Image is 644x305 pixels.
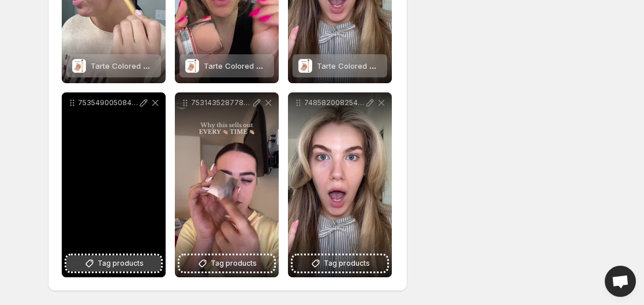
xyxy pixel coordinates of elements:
span: Tarte Colored Clay CC Undereye Corrector [317,61,474,70]
button: Tag products [66,255,161,271]
img: Tarte Colored Clay CC Undereye Corrector [185,59,199,73]
div: 7485820082547903787Tag products [288,92,392,277]
span: Tag products [324,258,370,269]
img: Tarte Colored Clay CC Undereye Corrector [72,59,86,73]
span: Tag products [98,258,144,269]
p: 7535490050843364663 [78,98,138,107]
div: 7531435287788981518Tag products [175,92,279,277]
p: 7485820082547903787 [304,98,364,107]
span: Tarte Colored Clay CC Undereye Corrector [204,61,361,70]
a: Open chat [605,266,636,297]
button: Tag products [293,255,387,271]
span: Tag products [211,258,257,269]
button: Tag products [179,255,274,271]
div: 7535490050843364663Tag products [62,92,166,277]
span: Tarte Colored Clay CC Undereye Corrector [91,61,248,70]
img: Tarte Colored Clay CC Undereye Corrector [298,59,312,73]
p: 7531435287788981518 [191,98,251,107]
